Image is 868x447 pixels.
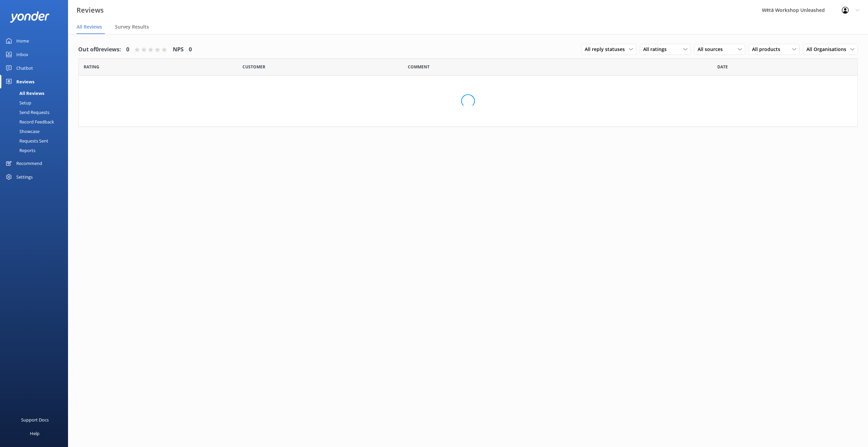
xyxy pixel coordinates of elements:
a: Showcase [4,127,68,136]
a: All Reviews [4,88,68,98]
span: All Organisations [806,46,850,53]
span: All ratings [643,46,671,53]
h4: 0 [189,45,192,54]
div: Setup [4,98,31,107]
span: Question [408,64,430,70]
span: Date [717,64,728,70]
div: Help [30,427,39,440]
div: Home [16,34,29,48]
a: Record Feedback [4,117,68,127]
span: Date [243,64,265,70]
span: All sources [698,46,727,53]
h4: NPS [173,45,184,54]
div: Support Docs [21,413,49,427]
span: Date [84,64,99,70]
div: Showcase [4,127,39,136]
div: Reports [4,146,35,155]
a: Reports [4,146,68,155]
div: Reviews [16,75,34,88]
div: Inbox [16,48,28,61]
span: All reply statuses [585,46,629,53]
div: Record Feedback [4,117,54,127]
img: yonder-white-logo.png [10,11,49,22]
a: Setup [4,98,68,107]
div: Send Requests [4,107,49,117]
div: Settings [16,170,33,184]
span: All products [752,46,784,53]
h3: Reviews [77,5,104,16]
div: Chatbot [16,61,33,75]
h4: Out of 0 reviews: [78,45,121,54]
div: All Reviews [4,88,44,98]
h4: 0 [126,45,129,54]
a: Send Requests [4,107,68,117]
span: All Reviews [77,23,102,30]
span: Survey Results [115,23,149,30]
div: Recommend [16,156,42,170]
div: Requests Sent [4,136,48,146]
a: Requests Sent [4,136,68,146]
